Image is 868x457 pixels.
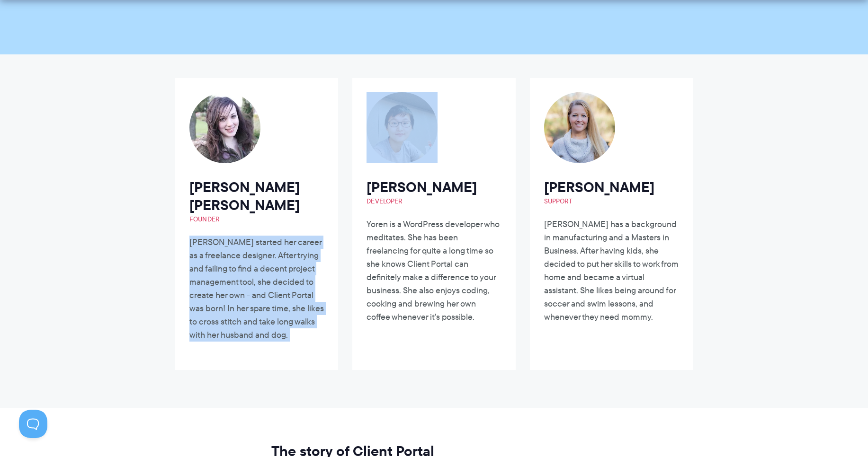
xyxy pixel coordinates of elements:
span: Founder [189,214,324,224]
img: Laura Elizabeth [189,92,260,163]
span: Developer [367,196,501,206]
h2: [PERSON_NAME] [367,178,501,206]
h2: [PERSON_NAME] [544,178,679,206]
img: Carrie Serres [544,92,615,163]
p: Yoren is a WordPress developer who meditates. She has been freelancing for quite a long time so s... [367,218,501,324]
h2: [PERSON_NAME] [PERSON_NAME] [189,178,324,224]
span: Support [544,196,679,206]
iframe: Toggle Customer Support [19,410,47,438]
p: [PERSON_NAME] started her career as a freelance designer. After trying and failing to find a dece... [189,236,324,342]
img: Yoren Chang [367,92,438,163]
p: [PERSON_NAME] has a background in manufacturing and a Masters in Business. After having kids, she... [544,218,679,324]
